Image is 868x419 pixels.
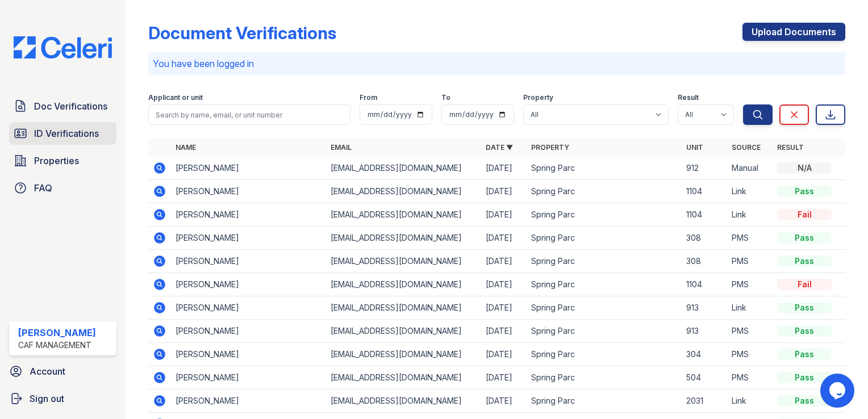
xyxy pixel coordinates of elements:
[527,296,682,320] td: Spring Parc
[176,143,196,152] a: Name
[777,143,804,152] a: Result
[682,366,727,389] td: 504
[481,250,527,273] td: [DATE]
[148,23,336,43] div: Document Verifications
[171,366,326,389] td: [PERSON_NAME]
[527,250,682,273] td: Spring Parc
[481,320,527,343] td: [DATE]
[777,186,832,197] div: Pass
[441,93,450,102] label: To
[682,320,727,343] td: 913
[481,180,527,203] td: [DATE]
[153,57,841,70] p: You have been logged in
[326,273,481,296] td: [EMAIL_ADDRESS][DOMAIN_NAME]
[777,372,832,383] div: Pass
[527,389,682,413] td: Spring Parc
[777,325,832,337] div: Pass
[331,143,352,152] a: Email
[5,387,121,410] a: Sign out
[732,143,761,152] a: Source
[527,366,682,389] td: Spring Parc
[171,250,326,273] td: [PERSON_NAME]
[727,389,773,413] td: Link
[820,374,857,408] iframe: chat widget
[30,364,65,378] span: Account
[326,389,481,413] td: [EMAIL_ADDRESS][DOMAIN_NAME]
[682,227,727,250] td: 308
[481,296,527,320] td: [DATE]
[171,273,326,296] td: [PERSON_NAME]
[9,149,116,172] a: Properties
[777,162,832,174] div: N/A
[34,154,79,167] span: Properties
[481,203,527,227] td: [DATE]
[148,104,350,125] input: Search by name, email, or unit number
[727,320,773,343] td: PMS
[326,366,481,389] td: [EMAIL_ADDRESS][DOMAIN_NAME]
[682,343,727,366] td: 304
[682,157,727,180] td: 912
[527,343,682,366] td: Spring Parc
[30,392,64,405] span: Sign out
[5,360,121,383] a: Account
[171,296,326,320] td: [PERSON_NAME]
[727,343,773,366] td: PMS
[527,320,682,343] td: Spring Parc
[481,389,527,413] td: [DATE]
[171,203,326,227] td: [PERSON_NAME]
[727,227,773,250] td: PMS
[326,343,481,366] td: [EMAIL_ADDRESS][DOMAIN_NAME]
[682,389,727,413] td: 2031
[481,273,527,296] td: [DATE]
[727,157,773,180] td: Manual
[727,273,773,296] td: PMS
[326,203,481,227] td: [EMAIL_ADDRESS][DOMAIN_NAME]
[5,36,121,58] img: CE_Logo_Blue-a8612792a0a2168367f1c8372b55b34899dd931a85d93a1a3d3e32e68fde9ad4.png
[777,209,832,220] div: Fail
[326,250,481,273] td: [EMAIL_ADDRESS][DOMAIN_NAME]
[682,250,727,273] td: 308
[171,180,326,203] td: [PERSON_NAME]
[727,296,773,320] td: Link
[481,227,527,250] td: [DATE]
[686,143,703,152] a: Unit
[171,343,326,366] td: [PERSON_NAME]
[34,181,52,195] span: FAQ
[326,180,481,203] td: [EMAIL_ADDRESS][DOMAIN_NAME]
[523,93,553,102] label: Property
[682,296,727,320] td: 913
[527,203,682,227] td: Spring Parc
[481,157,527,180] td: [DATE]
[486,143,513,152] a: Date ▼
[777,279,832,290] div: Fail
[481,343,527,366] td: [DATE]
[727,250,773,273] td: PMS
[34,127,99,140] span: ID Verifications
[326,157,481,180] td: [EMAIL_ADDRESS][DOMAIN_NAME]
[148,93,203,102] label: Applicant or unit
[777,302,832,313] div: Pass
[18,340,96,351] div: CAF Management
[727,203,773,227] td: Link
[360,93,377,102] label: From
[727,366,773,389] td: PMS
[18,326,96,340] div: [PERSON_NAME]
[171,227,326,250] td: [PERSON_NAME]
[527,227,682,250] td: Spring Parc
[9,95,116,118] a: Doc Verifications
[9,122,116,145] a: ID Verifications
[481,366,527,389] td: [DATE]
[171,157,326,180] td: [PERSON_NAME]
[777,395,832,407] div: Pass
[742,23,845,41] a: Upload Documents
[682,273,727,296] td: 1104
[727,180,773,203] td: Link
[527,180,682,203] td: Spring Parc
[527,273,682,296] td: Spring Parc
[682,180,727,203] td: 1104
[9,177,116,199] a: FAQ
[34,99,107,113] span: Doc Verifications
[777,255,832,267] div: Pass
[531,143,569,152] a: Property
